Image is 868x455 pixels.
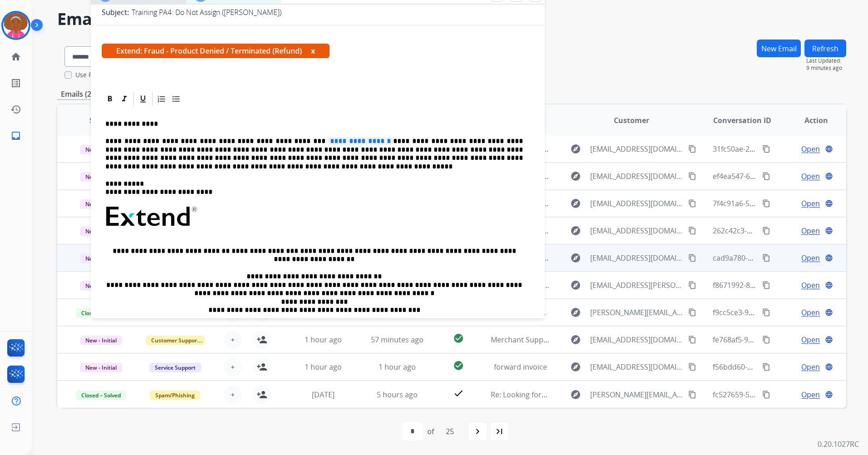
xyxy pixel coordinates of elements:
[570,307,581,318] mat-icon: explore
[590,198,683,209] span: [EMAIL_ADDRESS][DOMAIN_NAME]
[149,363,201,372] span: Service Support
[80,172,122,182] span: New - Initial
[439,422,461,440] div: 25
[231,334,235,345] span: +
[256,389,267,400] mat-icon: person_add
[570,225,581,236] mat-icon: explore
[224,386,242,404] button: +
[312,390,335,400] span: [DATE]
[311,45,315,56] button: x
[169,92,183,106] div: Bullet List
[570,334,581,345] mat-icon: explore
[713,253,852,263] span: cad9a780-9568-411f-9102-7572a6a0db19
[453,360,464,371] mat-icon: check_circle
[305,335,342,345] span: 1 hour ago
[80,227,122,236] span: New - Initial
[491,335,748,345] span: Merchant Support #660251: How would you rate the support you received?
[590,307,683,318] span: [PERSON_NAME][EMAIL_ADDRESS][DOMAIN_NAME]
[825,391,833,399] mat-icon: language
[825,254,833,262] mat-icon: language
[570,280,581,291] mat-icon: explore
[688,145,696,153] mat-icon: content_copy
[590,334,683,345] span: [EMAIL_ADDRESS][DOMAIN_NAME]
[713,171,846,181] span: ef4ea547-61b0-46f3-9faf-065830e7b196
[801,389,820,400] span: Open
[762,199,770,208] mat-icon: content_copy
[825,145,833,153] mat-icon: language
[762,391,770,399] mat-icon: content_copy
[75,70,138,79] label: Use Filters In Search
[762,172,770,180] mat-icon: content_copy
[825,336,833,344] mat-icon: language
[762,281,770,289] mat-icon: content_copy
[806,64,846,72] span: 9 minutes ago
[118,92,131,106] div: Italic
[570,198,581,209] mat-icon: explore
[825,308,833,317] mat-icon: language
[453,333,464,344] mat-icon: check_circle
[772,104,846,136] th: Action
[80,336,122,345] span: New - Initial
[590,143,683,154] span: [EMAIL_ADDRESS][DOMAIN_NAME]
[688,308,696,317] mat-icon: content_copy
[801,225,820,236] span: Open
[825,227,833,235] mat-icon: language
[801,171,820,182] span: Open
[231,389,235,400] span: +
[762,145,770,153] mat-icon: content_copy
[570,389,581,400] mat-icon: explore
[762,227,770,235] mat-icon: content_copy
[762,336,770,344] mat-icon: content_copy
[801,280,820,291] span: Open
[590,252,683,263] span: [EMAIL_ADDRESS][DOMAIN_NAME]
[688,391,696,399] mat-icon: content_copy
[102,7,129,18] p: Subject:
[688,227,696,235] mat-icon: content_copy
[801,198,820,209] span: Open
[713,198,852,208] span: 7f4c91a6-52ed-484b-90aa-520a2e03d021
[427,426,434,437] div: of
[570,361,581,372] mat-icon: explore
[10,130,21,141] mat-icon: inbox
[713,144,848,154] span: 31fc50ae-2f69-4ce2-a5ed-2a54e37e6395
[491,390,666,400] span: Re: Looking forward The Natural Emerald Company
[688,199,696,208] mat-icon: content_copy
[80,281,122,291] span: New - Initial
[801,143,820,154] span: Open
[494,362,547,372] span: forward invoice
[3,13,29,38] img: avatar
[614,115,649,126] span: Customer
[80,199,122,209] span: New - Initial
[136,92,150,106] div: Underline
[256,334,267,345] mat-icon: person_add
[76,308,126,318] span: Closed – Solved
[757,40,801,57] button: New Email
[801,361,820,372] span: Open
[688,336,696,344] mat-icon: content_copy
[89,115,113,126] span: Status
[688,172,696,180] mat-icon: content_copy
[224,331,242,349] button: +
[804,40,846,57] button: Refresh
[688,363,696,371] mat-icon: content_copy
[590,280,683,291] span: [EMAIL_ADDRESS][PERSON_NAME][DOMAIN_NAME]
[688,254,696,262] mat-icon: content_copy
[825,281,833,289] mat-icon: language
[57,89,105,100] p: Emails (241)
[570,171,581,182] mat-icon: explore
[76,391,126,400] span: Closed – Solved
[256,361,267,372] mat-icon: person_add
[231,361,235,372] span: +
[762,363,770,371] mat-icon: content_copy
[80,363,122,372] span: New - Initial
[570,252,581,263] mat-icon: explore
[713,362,847,372] span: f56bdd60-43e7-4afb-9f3f-56c13974a44a
[103,92,117,106] div: Bold
[146,336,205,345] span: Customer Support
[377,390,418,400] span: 5 hours ago
[818,439,859,450] p: 0.20.1027RC
[494,426,505,437] mat-icon: last_page
[224,358,242,376] button: +
[806,57,846,64] span: Last Updated:
[102,44,330,58] span: Extend: Fraud - Product Denied / Terminated (Refund)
